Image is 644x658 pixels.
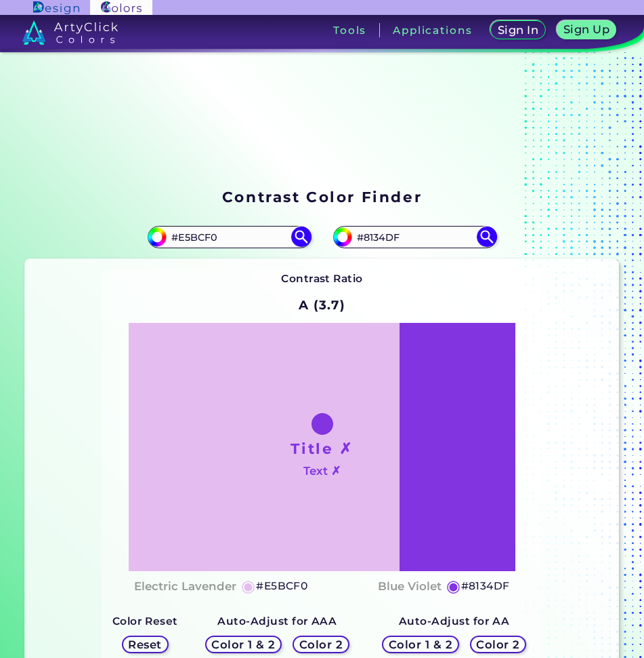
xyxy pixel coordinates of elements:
[303,461,341,481] h4: Text ✗
[393,25,472,35] h3: Applications
[565,24,607,35] h5: Sign Up
[399,615,509,627] strong: Auto-Adjust for AA
[215,640,272,650] h5: Color 1 & 2
[222,187,422,207] h1: Contrast Color Finder
[217,615,337,627] strong: Auto-Adjust for AAA
[352,228,478,246] input: type color 2..
[500,25,536,35] h5: Sign In
[33,1,79,14] img: ArtyClick Design logo
[493,22,542,39] a: Sign In
[281,272,363,285] strong: Contrast Ratio
[130,640,160,650] h5: Reset
[112,615,178,627] strong: Color Reset
[256,577,307,595] h5: #E5BCF0
[291,438,353,459] h1: Title ✗
[477,227,497,247] img: icon search
[291,227,312,247] img: icon search
[446,578,461,594] h5: ◉
[479,640,518,650] h5: Color 2
[293,290,351,320] h2: A (3.7)
[461,577,510,595] h5: #8134DF
[391,640,449,650] h5: Color 1 & 2
[22,20,118,45] img: logo_artyclick_colors_white.svg
[378,577,442,596] h4: Blue Violet
[559,22,613,39] a: Sign Up
[134,577,236,596] h4: Electric Lavender
[333,25,366,35] h3: Tools
[167,228,293,246] input: type color 1..
[241,578,256,594] h5: ◉
[301,640,341,650] h5: Color 2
